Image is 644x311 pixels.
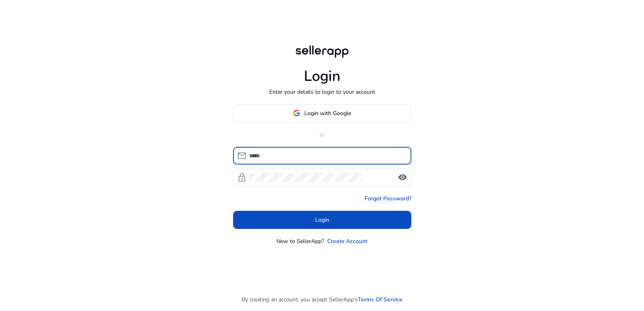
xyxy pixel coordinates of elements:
h1: Login [304,68,341,85]
span: Login with Google [304,109,351,117]
button: Login [233,211,411,229]
img: google-logo.svg [293,109,300,117]
span: Login [315,216,329,224]
span: mail [237,151,247,161]
span: visibility [398,173,407,182]
a: Forgot Password? [365,194,411,203]
p: or [233,130,411,139]
span: lock [237,173,247,182]
a: Create Account [327,237,367,245]
p: New to SellerApp? [277,237,324,245]
a: Terms Of Service [358,295,402,304]
p: Enter your details to login to your account [269,88,375,96]
button: Login with Google [233,104,411,122]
